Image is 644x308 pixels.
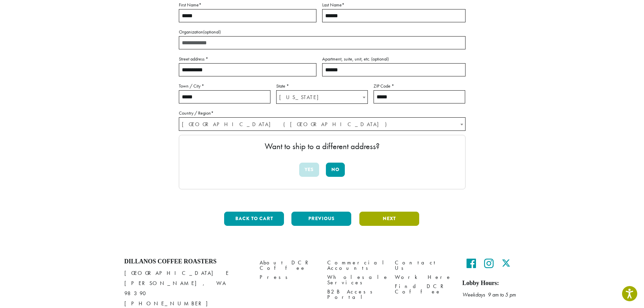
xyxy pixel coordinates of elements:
[299,163,319,177] button: Yes
[276,90,368,104] span: State
[179,118,465,131] span: United States (US)
[277,91,367,104] span: Washington
[186,142,458,150] p: Want to ship to a different address?
[322,1,466,9] label: Last Name
[260,273,317,282] a: Press
[291,212,351,226] button: Previous
[203,29,221,35] span: (optional)
[327,258,385,273] a: Commercial Accounts
[327,273,385,287] a: Wholesale Services
[260,258,317,273] a: About DCR Coffee
[322,55,466,63] label: Apartment, suite, unit, etc.
[462,291,516,298] em: Weekdays 9 am to 5 pm
[124,258,249,265] h4: Dillanos Coffee Roasters
[179,117,466,131] span: Country / Region
[179,82,270,90] label: Town / City
[359,212,419,226] button: Next
[276,82,368,90] label: State
[462,280,520,287] h5: Lobby Hours:
[179,1,316,9] label: First Name
[395,282,452,297] a: Find DCR Coffee
[224,212,284,226] button: Back to cart
[326,163,345,177] button: No
[395,273,452,282] a: Work Here
[371,56,389,62] span: (optional)
[327,287,385,302] a: B2B Access Portal
[374,82,465,90] label: ZIP Code
[395,258,452,273] a: Contact Us
[179,55,316,63] label: Street address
